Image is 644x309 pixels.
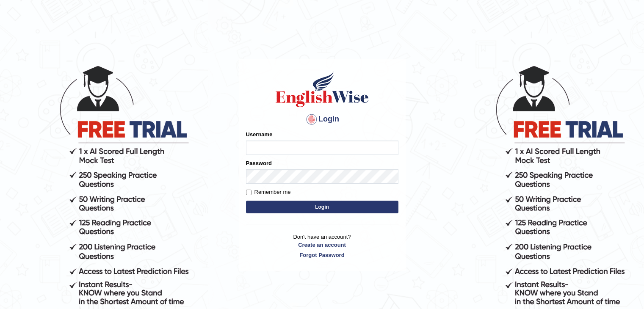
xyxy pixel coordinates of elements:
label: Username [246,130,273,138]
label: Remember me [246,188,291,196]
h4: Login [246,113,398,126]
a: Forgot Password [246,251,398,259]
input: Remember me [246,190,252,195]
button: Login [246,201,398,213]
p: Don't have an account? [246,233,398,259]
img: Logo of English Wise sign in for intelligent practice with AI [274,70,370,108]
a: Create an account [246,241,398,249]
label: Password [246,159,272,167]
